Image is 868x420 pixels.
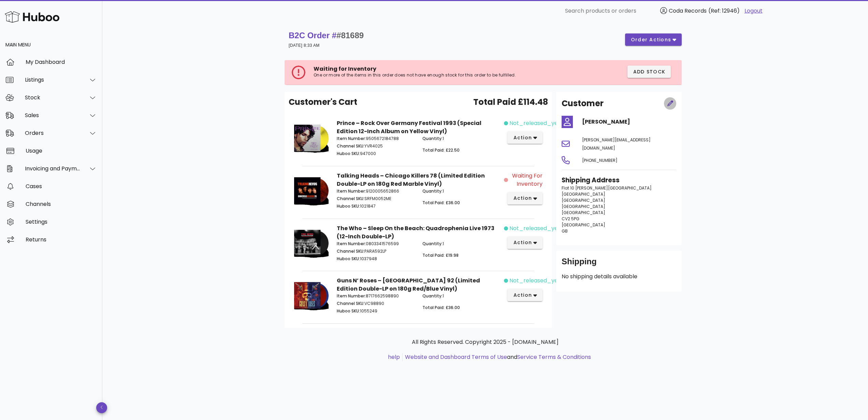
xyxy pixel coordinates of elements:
span: [GEOGRAPHIC_DATA] [562,191,605,197]
span: Total Paid: £36.00 [422,200,460,206]
span: [PHONE_NUMBER] [582,157,618,163]
p: SRFM0052ME [337,196,414,202]
span: Total Paid: £19.98 [422,252,459,258]
span: [GEOGRAPHIC_DATA] [562,204,605,209]
span: GB [562,228,568,234]
a: Service Terms & Conditions [517,353,591,361]
div: Sales [25,112,81,118]
a: Logout [744,7,763,15]
h3: Shipping Address [562,176,676,185]
button: action [507,192,542,205]
strong: Prince – Rock Over Germany Festival 1993 (Special Edition 12-Inch Album on Yellow Vinyl) [337,119,481,135]
span: [GEOGRAPHIC_DATA] [562,210,605,215]
span: [GEOGRAPHIC_DATA] [562,197,605,203]
strong: Guns N’ Roses – [GEOGRAPHIC_DATA] 92 (Limited Edition Double-LP on 180g Red/Blue Vinyl) [337,277,480,293]
p: 1037948 [337,256,414,262]
img: Product Image [294,172,329,209]
div: My Dashboard [26,59,97,65]
span: Item Number: [337,188,366,194]
img: Product Image [294,224,329,262]
p: All Rights Reserved. Copyright 2025 - [DOMAIN_NAME] [290,338,680,346]
span: #81689 [336,31,364,40]
p: No shipping details available [562,272,676,281]
button: action [507,289,542,301]
div: Usage [26,148,97,154]
p: 9120005652866 [337,188,414,194]
span: Flat 10 [PERSON_NAME][GEOGRAPHIC_DATA] [562,185,652,191]
span: [PERSON_NAME][EMAIL_ADDRESS][DOMAIN_NAME] [582,137,651,151]
div: Channels [26,201,97,207]
p: 1021847 [337,203,414,209]
span: Channel SKU: [337,248,364,254]
span: not_released_yet [509,119,560,127]
div: Shipping [562,256,676,272]
a: Website and Dashboard Terms of Use [405,353,507,361]
span: Coda Records [669,7,707,15]
span: action [513,195,532,202]
p: 1055249 [337,308,414,314]
span: order actions [631,36,671,43]
img: Product Image [294,277,329,314]
span: action [513,292,532,299]
p: PARA592LP [337,248,414,254]
span: [GEOGRAPHIC_DATA] [562,222,605,228]
span: Quantity: [422,241,443,247]
p: YVR4025 [337,143,414,149]
span: Item Number: [337,136,366,141]
span: Channel SKU: [337,300,364,306]
span: CV2 5PG [562,216,579,222]
div: Stock [25,94,81,101]
p: 1 [422,188,500,194]
p: 1 [422,241,500,247]
div: Orders [25,130,81,136]
div: Settings [26,219,97,225]
span: Waiting for Inventory [509,172,542,188]
button: action [507,237,542,249]
button: action [507,131,542,144]
p: 1 [422,293,500,299]
p: 8717662598890 [337,293,414,299]
span: Waiting for Inventory [314,65,376,73]
span: Total Paid: £22.50 [422,147,460,153]
p: 1 [422,136,500,142]
span: action [513,239,532,246]
span: Item Number: [337,241,366,247]
p: 947000 [337,151,414,157]
span: Huboo SKU: [337,308,360,314]
span: Item Number: [337,293,366,299]
span: Quantity: [422,293,443,299]
span: (Ref: 12946) [708,7,740,15]
h2: Customer [562,97,604,110]
span: Huboo SKU: [337,256,360,262]
span: Huboo SKU: [337,151,360,156]
strong: B2C Order # [289,31,364,40]
button: Add Stock [627,66,671,78]
small: [DATE] 8:33 AM [289,43,320,48]
span: Total Paid £114.48 [473,96,548,108]
img: Product Image [294,119,329,157]
span: action [513,134,532,141]
li: and [403,353,591,361]
div: Returns [26,236,97,243]
strong: Talking Heads – Chicago Killers 78 (Limited Edition Double-LP on 180g Red Marble Vinyl) [337,172,485,188]
span: Quantity: [422,188,443,194]
p: 9505672184788 [337,136,414,142]
strong: The Who – Sleep On the Beach: Quadrophenia Live 1973 (12-Inch Double-LP) [337,224,494,240]
img: Huboo Logo [5,10,59,24]
p: 0803341576599 [337,241,414,247]
span: Customer's Cart [289,96,357,108]
span: Quantity: [422,136,443,141]
span: not_released_yet [509,224,560,233]
div: Invoicing and Payments [25,165,81,172]
div: Cases [26,183,97,190]
span: Total Paid: £36.00 [422,305,460,310]
p: VC98890 [337,300,414,307]
a: help [388,353,400,361]
span: Huboo SKU: [337,203,360,209]
span: Add Stock [633,68,666,75]
span: Channel SKU: [337,196,364,201]
span: not_released_yet [509,277,560,285]
p: One or more of the items in this order does not have enough stock for this order to be fulfilled. [314,72,555,78]
div: Listings [25,76,81,83]
button: order actions [625,33,682,46]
